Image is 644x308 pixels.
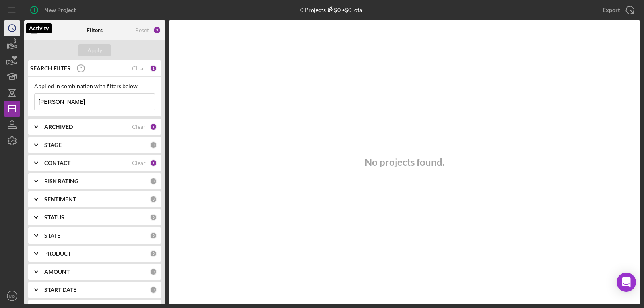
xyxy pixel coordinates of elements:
b: STAGE [44,142,62,148]
div: Open Intercom Messenger [617,273,636,292]
div: 0 [150,250,157,257]
div: Clear [132,160,146,166]
div: 0 [150,178,157,185]
b: AMOUNT [44,269,70,275]
b: SEARCH FILTER [30,65,71,72]
div: 0 [150,286,157,294]
b: STATE [44,232,60,239]
div: 0 [150,196,157,203]
div: Export [603,2,620,18]
b: STATUS [44,214,64,221]
b: Filters [87,27,103,33]
div: Clear [132,124,146,130]
div: 0 [150,214,157,221]
div: 1 [150,65,157,72]
div: 0 Projects • $0 Total [300,6,364,13]
div: Apply [87,44,102,56]
h3: No projects found. [365,157,444,168]
b: ARCHIVED [44,124,73,130]
div: Applied in combination with filters below [34,83,155,89]
button: Apply [78,44,111,56]
div: 1 [150,159,157,167]
div: 0 [150,268,157,275]
div: 0 [150,232,157,239]
b: START DATE [44,287,76,293]
button: MB [4,288,20,304]
b: PRODUCT [44,250,71,257]
div: New Project [44,2,76,18]
text: MB [9,294,15,298]
div: 3 [153,26,161,34]
b: CONTACT [44,160,70,166]
b: RISK RATING [44,178,78,184]
b: SENTIMENT [44,196,76,203]
div: $0 [326,6,341,13]
div: Reset [135,27,149,33]
div: Clear [132,65,146,72]
button: New Project [24,2,84,18]
div: 1 [150,123,157,130]
div: 0 [150,141,157,149]
button: Export [594,2,640,18]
